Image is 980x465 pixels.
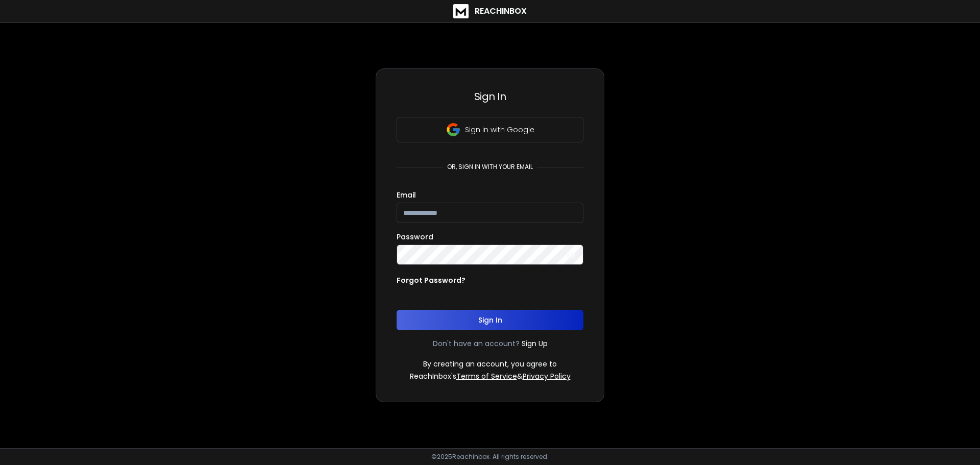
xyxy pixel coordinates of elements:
[431,453,549,461] p: © 2025 Reachinbox. All rights reserved.
[443,163,537,171] p: or, sign in with your email
[410,371,571,381] p: ReachInbox's &
[522,338,548,349] a: Sign Up
[523,371,571,381] a: Privacy Policy
[453,4,469,18] img: logo
[456,371,517,381] a: Terms of Service
[397,275,465,285] p: Forgot Password?
[475,5,527,17] h1: ReachInbox
[453,4,527,18] a: ReachInbox
[423,359,557,369] p: By creating an account, you agree to
[397,191,416,199] label: Email
[433,338,520,349] p: Don't have an account?
[397,89,583,104] h3: Sign In
[465,125,534,135] p: Sign in with Google
[397,233,433,240] label: Password
[397,117,583,142] button: Sign in with Google
[397,310,583,330] button: Sign In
